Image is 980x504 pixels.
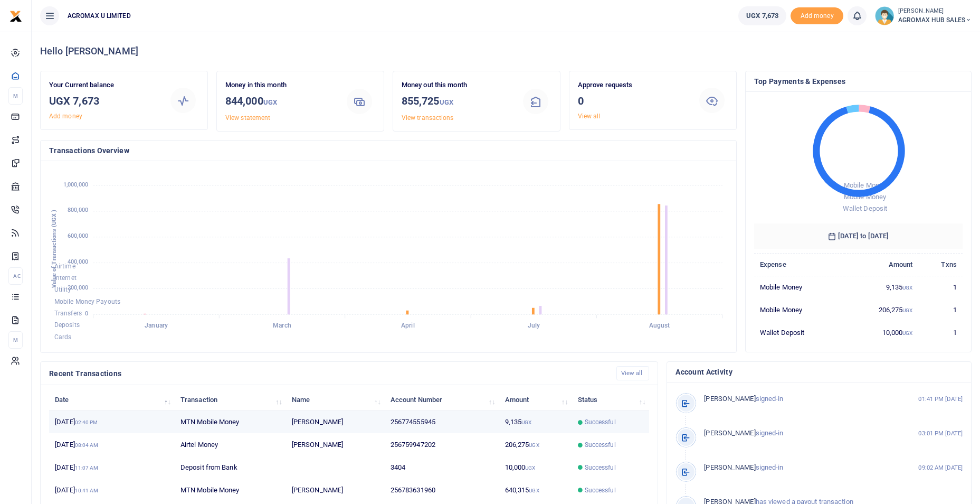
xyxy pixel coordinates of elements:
[40,45,972,57] h4: Hello [PERSON_NAME]
[521,419,531,425] small: UGX
[75,488,99,493] small: 10:41 AM
[843,204,887,212] span: Wallet Deposit
[401,322,415,330] tspan: April
[844,276,918,298] td: 9,135
[54,333,72,341] span: Cards
[529,442,539,448] small: UGX
[704,395,755,403] span: [PERSON_NAME]
[175,388,286,411] th: Transaction: activate to sort column ascending
[54,310,82,317] span: Transfers
[675,366,963,378] h4: Account Activity
[585,417,616,427] span: Successful
[385,388,499,411] th: Account Number: activate to sort column ascending
[225,93,336,110] h3: 844,000
[273,322,291,330] tspan: March
[402,80,512,91] p: Money out this month
[385,434,499,456] td: 256759947202
[734,6,791,25] li: Wallet ballance
[525,465,535,471] small: UGX
[402,93,512,110] h3: 855,725
[75,442,99,448] small: 08:04 AM
[529,488,539,493] small: UGX
[746,11,778,21] span: UGX 7,673
[578,93,688,109] h3: 0
[585,486,616,495] span: Successful
[902,330,912,336] small: UGX
[75,419,98,425] small: 02:40 PM
[54,298,120,305] span: Mobile Money Payouts
[9,12,22,20] a: logo-small logo-large logo-large
[49,434,175,456] td: [DATE]
[51,210,58,288] text: Value of Transactions (UGX )
[844,193,886,201] span: Mobile Money
[898,15,972,25] span: AGROMAX HUB SALES
[902,285,912,291] small: UGX
[75,465,99,471] small: 11:07 AM
[68,233,88,240] tspan: 600,000
[918,429,963,438] small: 03:01 PM [DATE]
[844,298,918,321] td: 206,275
[8,87,23,105] li: M
[63,181,88,188] tspan: 1,000,000
[754,253,845,276] th: Expense
[8,331,23,349] li: M
[9,10,22,23] img: logo-small
[875,6,972,25] a: profile-user [PERSON_NAME] AGROMAX HUB SALES
[919,253,963,276] th: Txns
[49,93,159,109] h3: UGX 7,673
[68,284,88,291] tspan: 200,000
[919,276,963,298] td: 1
[49,368,608,379] h4: Recent Transactions
[875,6,894,25] img: profile-user
[49,388,175,411] th: Date: activate to sort column descending
[704,428,898,439] p: signed-in
[918,395,963,404] small: 01:41 PM [DATE]
[63,11,135,21] span: AGROMAX U LIMITED
[175,434,286,456] td: Airtel Money
[919,298,963,321] td: 1
[898,7,972,16] small: [PERSON_NAME]
[68,207,88,214] tspan: 800,000
[704,462,898,473] p: signed-in
[754,321,845,343] td: Wallet Deposit
[919,321,963,343] td: 1
[528,322,540,330] tspan: July
[54,263,75,270] span: Airtime
[754,76,963,87] h4: Top Payments & Expenses
[49,479,175,502] td: [DATE]
[385,456,499,479] td: 3404
[649,322,670,330] tspan: August
[704,429,755,437] span: [PERSON_NAME]
[402,114,454,122] a: View transactions
[8,267,23,285] li: Ac
[225,80,336,91] p: Money in this month
[286,434,385,456] td: [PERSON_NAME]
[286,388,385,411] th: Name: activate to sort column ascending
[844,253,918,276] th: Amount
[49,411,175,434] td: [DATE]
[499,411,572,434] td: 9,135
[286,479,385,502] td: [PERSON_NAME]
[175,411,286,434] td: MTN Mobile Money
[49,80,159,91] p: Your Current balance
[68,258,88,265] tspan: 400,000
[585,463,616,472] span: Successful
[791,7,843,25] li: Toup your wallet
[49,145,728,156] h4: Transactions Overview
[385,479,499,502] td: 256783631960
[738,6,786,25] a: UGX 7,673
[704,463,755,471] span: [PERSON_NAME]
[286,411,385,434] td: [PERSON_NAME]
[499,456,572,479] td: 10,000
[704,394,898,405] p: signed-in
[49,113,82,120] a: Add money
[499,434,572,456] td: 206,275
[145,322,168,330] tspan: January
[754,223,963,249] h6: [DATE] to [DATE]
[49,456,175,479] td: [DATE]
[616,366,650,380] a: View all
[578,113,601,120] a: View all
[902,307,912,313] small: UGX
[572,388,649,411] th: Status: activate to sort column ascending
[54,322,80,329] span: Deposits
